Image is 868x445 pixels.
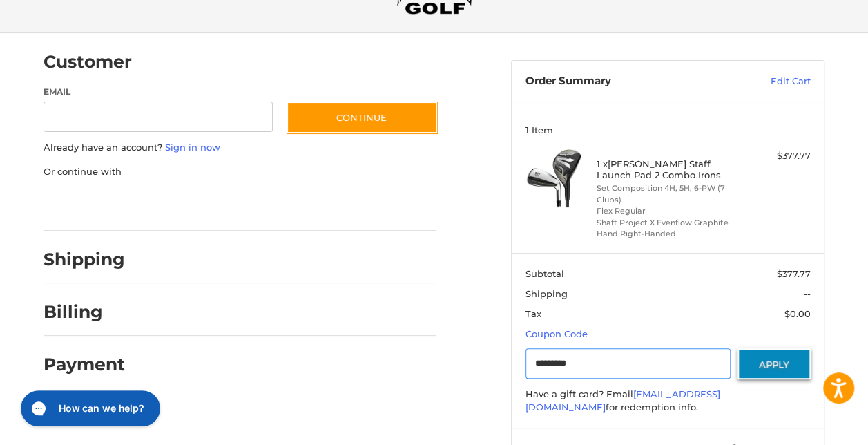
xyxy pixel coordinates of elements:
button: Apply [737,348,811,379]
span: $0.00 [784,308,811,319]
span: Shipping [525,288,568,299]
iframe: PayPal-venmo [273,192,377,217]
h3: Order Summary [525,75,720,88]
span: -- [804,288,811,299]
h4: 1 x [PERSON_NAME] Staff Launch Pad 2 Combo Irons [597,158,736,181]
li: Flex Regular [597,205,736,217]
h2: Payment [44,354,125,375]
div: $377.77 [739,149,810,163]
p: Already have an account? [44,141,436,155]
iframe: PayPal-paypal [39,192,143,217]
li: Hand Right-Handed [597,228,736,240]
input: Gift Certificate or Coupon Code [525,348,731,379]
h2: Shipping [44,249,125,270]
h2: Billing [44,301,124,323]
a: Edit Cart [720,75,811,88]
span: $377.77 [777,268,811,279]
div: Have a gift card? Email for redemption info. [525,388,811,415]
p: Or continue with [44,165,436,179]
span: Tax [525,308,541,319]
a: Sign in now [165,142,220,153]
li: Set Composition 4H, 5H, 6-PW (7 Clubs) [597,182,736,205]
li: Shaft Project X Evenflow Graphite [597,217,736,229]
span: Subtotal [525,268,564,279]
iframe: Gorgias live chat messenger [14,386,164,431]
a: Coupon Code [525,328,588,339]
label: Email [44,86,273,98]
button: Continue [287,102,437,133]
h2: Customer [44,51,132,73]
h3: 1 Item [525,124,811,135]
iframe: PayPal-paylater [156,192,260,217]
